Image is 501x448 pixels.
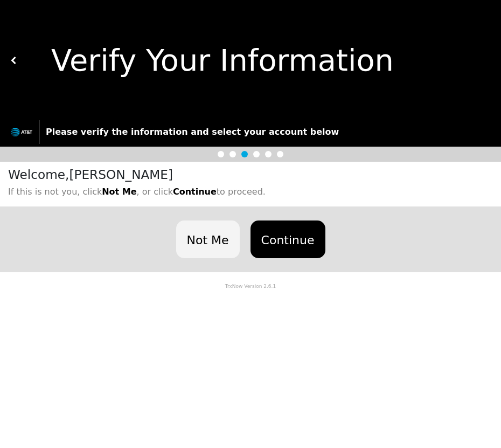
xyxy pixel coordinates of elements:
strong: Please verify the information and select your account below [46,127,339,137]
b: Continue [173,187,217,197]
img: trx now logo [11,128,32,136]
b: Not Me [102,187,136,197]
div: Verify Your Information [18,38,491,83]
button: Continue [250,220,325,258]
h4: Welcome, [PERSON_NAME] [8,167,496,182]
h6: If this is not you, click , or click to proceed. [8,187,496,197]
img: white carat left [10,57,18,64]
button: Not Me [176,220,240,258]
